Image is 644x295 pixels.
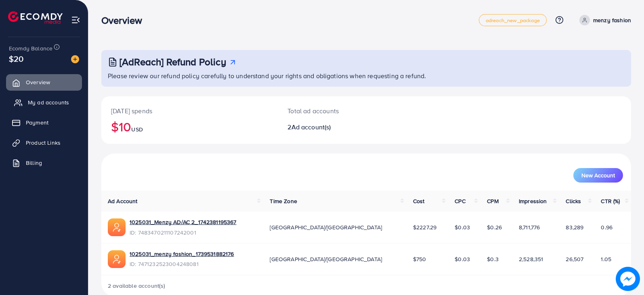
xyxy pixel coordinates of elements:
span: 26,507 [566,255,583,263]
button: New Account [573,168,623,183]
span: CTR (%) [601,197,620,205]
span: 8,711,776 [519,223,540,231]
a: Overview [6,74,82,90]
a: 1025031_menzy fashion_1739531882176 [130,250,234,258]
a: menzy fashion [576,15,631,25]
span: Billing [26,159,42,167]
span: Ad Account [108,197,138,205]
img: ic-ads-acc.e4c84228.svg [108,250,126,268]
span: Cost [413,197,425,205]
h2: 2 [287,123,401,131]
span: $0.03 [455,223,470,231]
h2: $10 [111,119,268,134]
a: My ad accounts [6,94,82,110]
span: Clicks [566,197,581,205]
span: $0.3 [487,255,499,263]
span: Time Zone [270,197,297,205]
span: Product Links [26,139,61,147]
p: [DATE] spends [111,106,268,116]
span: adreach_new_package [486,18,540,23]
span: My ad accounts [28,98,69,106]
img: ic-ads-acc.e4c84228.svg [108,218,126,236]
span: Payment [26,118,48,127]
span: USD [131,125,143,133]
span: New Account [581,172,615,178]
a: Payment [6,114,82,131]
a: adreach_new_package [479,14,547,26]
span: 2,528,351 [519,255,543,263]
a: Billing [6,155,82,171]
span: CPC [455,197,465,205]
span: ID: 7471232523004248081 [130,260,234,268]
span: [GEOGRAPHIC_DATA]/[GEOGRAPHIC_DATA] [270,223,382,231]
p: menzy fashion [593,15,631,25]
img: logo [8,11,63,24]
span: 0.96 [601,223,613,231]
span: $2227.29 [413,223,436,231]
span: Overview [26,78,50,86]
h3: [AdReach] Refund Policy [120,56,226,68]
span: CPM [487,197,498,205]
a: 1025031_Menzy AD/AC 2_1742381195367 [130,218,237,226]
span: [GEOGRAPHIC_DATA]/[GEOGRAPHIC_DATA] [270,255,382,263]
p: Total ad accounts [287,106,401,116]
span: 2 available account(s) [108,282,166,290]
span: $750 [413,255,426,263]
p: Please review our refund policy carefully to understand your rights and obligations when requesti... [108,71,626,81]
img: image [71,55,79,63]
span: $20 [9,53,23,64]
span: ID: 7483470211107242001 [130,229,237,237]
a: Product Links [6,135,82,151]
span: 1.05 [601,255,611,263]
span: 83,289 [566,223,583,231]
h3: Overview [101,15,149,26]
img: image [616,267,640,291]
img: menu [71,15,80,25]
span: Ecomdy Balance [9,44,52,52]
span: $0.26 [487,223,502,231]
span: Impression [519,197,547,205]
span: $0.03 [455,255,470,263]
span: Ad account(s) [292,123,331,131]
